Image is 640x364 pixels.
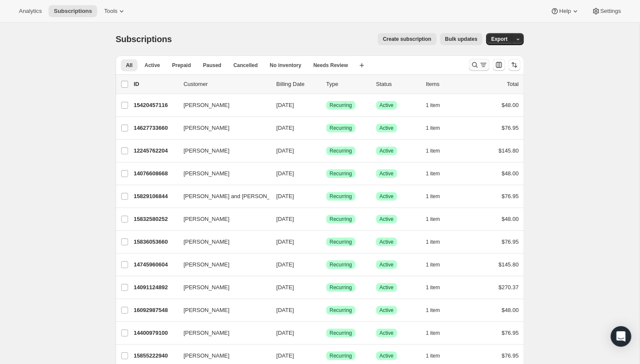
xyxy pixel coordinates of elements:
button: [PERSON_NAME] [178,144,264,158]
button: Tools [99,5,131,17]
span: Export [491,36,508,43]
span: [PERSON_NAME] [184,260,230,269]
button: Create new view [355,59,369,71]
p: 12245762204 [134,147,177,155]
button: Bulk updates [440,33,483,45]
p: Status [376,80,419,89]
button: [PERSON_NAME] [178,303,264,317]
span: [DATE] [276,147,294,154]
button: [PERSON_NAME] [178,235,264,249]
p: 14076608668 [134,169,177,178]
span: Active [144,62,160,69]
button: 1 item [426,213,450,225]
span: Recurring [330,330,352,336]
span: [PERSON_NAME] [184,215,230,223]
p: ID [134,80,177,89]
span: Tools [104,8,117,15]
div: 15855222940[PERSON_NAME][DATE]SuccessRecurringSuccessActive1 item$76.95 [134,350,519,362]
span: Recurring [330,216,352,223]
button: 1 item [426,99,450,111]
p: 15855222940 [134,352,177,360]
span: Active [380,193,394,200]
button: [PERSON_NAME] [178,121,264,135]
p: 15829106844 [134,192,177,201]
div: 14076608668[PERSON_NAME][DATE]SuccessRecurringSuccessActive1 item$48.00 [134,168,519,180]
span: $76.95 [502,125,519,131]
div: 14400979100[PERSON_NAME][DATE]SuccessRecurringSuccessActive1 item$76.95 [134,327,519,339]
span: Active [380,102,394,109]
button: 1 item [426,281,450,294]
button: 1 item [426,168,450,180]
button: Export [486,33,513,45]
div: Items [426,80,469,89]
div: 14745960604[PERSON_NAME][DATE]SuccessRecurringSuccessActive1 item$145.80 [134,259,519,271]
p: 14627733660 [134,124,177,132]
span: [DATE] [276,193,294,199]
p: 15832580252 [134,215,177,223]
button: Create subscription [378,33,437,45]
span: $48.00 [502,102,519,108]
span: $76.95 [502,193,519,199]
span: [PERSON_NAME] [184,306,230,315]
button: 1 item [426,122,450,134]
p: 15836053660 [134,238,177,246]
span: 1 item [426,102,440,109]
span: 1 item [426,170,440,177]
span: Recurring [330,284,352,291]
span: [DATE] [276,125,294,131]
span: 1 item [426,284,440,291]
button: Subscriptions [49,5,97,17]
button: 1 item [426,190,450,202]
span: [DATE] [276,239,294,245]
button: 1 item [426,327,450,339]
button: [PERSON_NAME] [178,349,264,363]
span: 1 item [426,352,440,359]
p: 14745960604 [134,260,177,269]
span: [DATE] [276,170,294,177]
span: Analytics [19,8,42,15]
span: [DATE] [276,307,294,313]
span: Active [380,261,394,268]
p: 14091124892 [134,283,177,292]
span: $270.37 [499,284,519,291]
span: 1 item [426,307,440,314]
button: Analytics [14,5,47,17]
span: Create subscription [383,36,432,43]
div: 15829106844[PERSON_NAME] and [PERSON_NAME][DATE]SuccessRecurringSuccessActive1 item$76.95 [134,190,519,202]
div: 15420457116[PERSON_NAME][DATE]SuccessRecurringSuccessActive1 item$48.00 [134,99,519,111]
button: Customize table column order and visibility [493,59,505,71]
p: Billing Date [276,80,319,89]
p: 14400979100 [134,329,177,337]
div: IDCustomerBilling DateTypeStatusItemsTotal [134,80,519,89]
span: Needs Review [313,62,348,69]
span: [DATE] [276,330,294,336]
span: [PERSON_NAME] [184,283,230,292]
button: Sort the results [508,59,521,71]
div: Open Intercom Messenger [611,326,631,347]
button: Settings [587,5,626,17]
span: Recurring [330,147,352,154]
span: Paused [203,62,221,69]
span: 1 item [426,330,440,336]
span: [PERSON_NAME] and [PERSON_NAME] [184,192,288,201]
button: Help [545,5,585,17]
span: $48.00 [502,170,519,177]
span: Help [559,8,571,15]
button: [PERSON_NAME] and [PERSON_NAME] [178,190,264,203]
span: $76.95 [502,352,519,359]
div: 15832580252[PERSON_NAME][DATE]SuccessRecurringSuccessActive1 item$48.00 [134,213,519,225]
span: $145.80 [499,261,519,268]
button: [PERSON_NAME] [178,326,264,340]
div: 16092987548[PERSON_NAME][DATE]SuccessRecurringSuccessActive1 item$48.00 [134,304,519,316]
span: 1 item [426,125,440,132]
p: 15420457116 [134,101,177,110]
p: Total [507,80,519,89]
span: Recurring [330,170,352,177]
span: $76.95 [502,239,519,245]
span: Bulk updates [445,36,478,43]
p: 16092987548 [134,306,177,315]
span: All [126,62,132,69]
span: Recurring [330,261,352,268]
span: Settings [600,8,621,15]
span: [PERSON_NAME] [184,101,230,110]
